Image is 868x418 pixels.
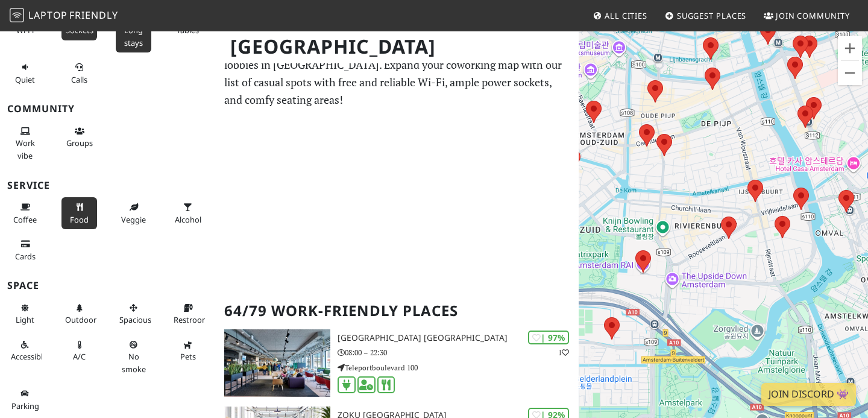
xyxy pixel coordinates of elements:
a: All Cities [588,5,652,27]
span: Coffee [13,214,37,225]
h2: 64/79 Work-Friendly Places [224,293,571,329]
a: Join Community [759,5,855,27]
h3: Service [7,180,210,191]
button: Outdoor [61,298,97,330]
button: Quiet [7,57,43,89]
img: Aristo Meeting Center Amsterdam [224,329,330,397]
span: Group tables [66,138,93,148]
button: Veggie [116,197,151,229]
span: Suggest Places [677,10,747,21]
span: Quiet [15,74,35,85]
button: Calls [61,57,97,89]
span: All Cities [605,10,647,21]
span: Join Community [776,10,850,21]
span: Friendly [69,8,118,22]
span: Credit cards [15,251,36,262]
span: Spacious [119,314,151,325]
span: Long stays [124,25,143,48]
img: LaptopFriendly [10,8,24,22]
p: 1 [558,347,569,358]
a: LaptopFriendly LaptopFriendly [10,5,118,27]
span: Outdoor area [65,314,96,325]
span: Air conditioned [73,351,86,362]
button: Work vibe [7,121,43,165]
button: 확대 [838,36,862,60]
button: Parking [7,384,43,416]
button: A/C [61,335,97,367]
span: Pet friendly [180,351,196,362]
span: People working [16,138,35,160]
button: 축소 [838,61,862,85]
button: Food [61,197,97,229]
span: Natural light [16,314,34,325]
button: Pets [170,335,206,367]
p: 08:00 – 22:30 [338,347,579,358]
button: Alcohol [170,197,206,229]
button: Coffee [7,197,43,229]
a: Aristo Meeting Center Amsterdam | 97% 1 [GEOGRAPHIC_DATA] [GEOGRAPHIC_DATA] 08:00 – 22:30 Telepor... [217,329,579,397]
h1: [GEOGRAPHIC_DATA] [221,30,576,63]
button: Accessible [7,335,43,367]
button: Groups [61,121,97,153]
button: No smoke [116,335,151,379]
h3: Community [7,103,210,115]
span: Laptop [28,8,68,22]
span: Parking [11,401,39,411]
span: Restroom [174,314,209,325]
a: Suggest Places [660,5,752,27]
span: Alcohol [175,214,201,225]
span: Food [70,214,89,225]
button: Spacious [116,298,151,330]
h3: [GEOGRAPHIC_DATA] [GEOGRAPHIC_DATA] [338,333,579,343]
button: Restroom [170,298,206,330]
span: Video/audio calls [71,74,87,85]
span: Smoke free [122,351,146,374]
div: | 97% [528,331,569,344]
span: Accessible [11,351,47,362]
button: Cards [7,234,43,266]
h3: Space [7,280,210,291]
button: Light [7,298,43,330]
span: Veggie [121,214,146,225]
p: Teleportboulevard 100 [338,362,579,373]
